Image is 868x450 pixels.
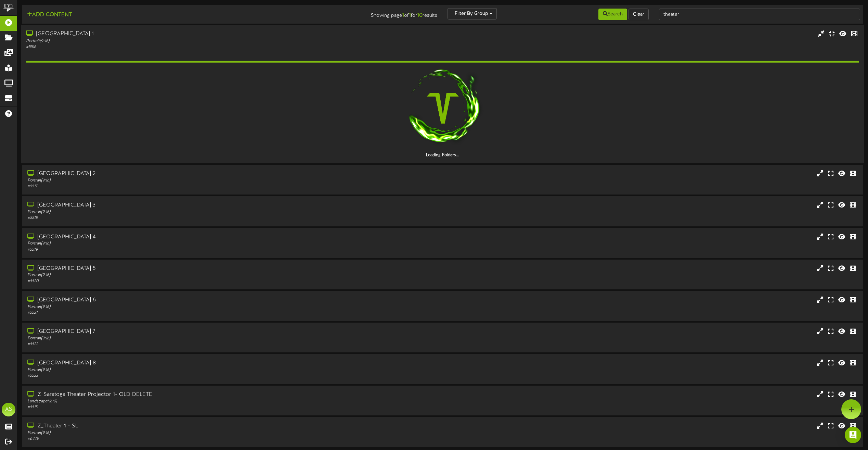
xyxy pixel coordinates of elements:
button: Clear [629,9,649,20]
button: Search [598,9,627,20]
strong: Loading Folders... [426,153,459,158]
div: Portrait ( 9:16 ) [27,367,367,373]
button: Add Content [25,11,74,19]
div: # 5516 [26,44,367,50]
div: # 5523 [27,373,367,379]
div: # 6448 [27,436,367,442]
div: Z_Saratoga Theater Projector 1- OLD DELETE [27,391,367,399]
button: Filter By Group [448,8,497,20]
strong: 10 [417,12,423,18]
div: Portrait ( 9:16 ) [27,272,367,278]
div: Showing page of for results [302,8,443,20]
div: Portrait ( 9:16 ) [27,336,367,341]
div: [GEOGRAPHIC_DATA] 3 [27,201,367,209]
div: # 5515 [27,404,367,410]
strong: 1 [402,12,404,18]
div: # 5517 [27,184,367,189]
div: Portrait ( 9:16 ) [27,209,367,215]
div: [GEOGRAPHIC_DATA] 5 [27,265,367,273]
input: -- Search Playlists by Name -- [659,9,860,20]
div: # 5518 [27,215,367,221]
div: Portrait ( 9:16 ) [27,178,367,184]
div: # 5519 [27,247,367,253]
div: # 5520 [27,278,367,284]
div: Open Intercom Messenger [845,427,861,443]
div: [GEOGRAPHIC_DATA] 6 [27,296,367,304]
div: Portrait ( 9:16 ) [26,38,367,44]
div: AS [2,403,15,416]
div: [GEOGRAPHIC_DATA] 1 [26,30,367,38]
div: [GEOGRAPHIC_DATA] 4 [27,233,367,241]
div: [GEOGRAPHIC_DATA] 2 [27,170,367,178]
div: # 5521 [27,310,367,316]
div: [GEOGRAPHIC_DATA] 8 [27,359,367,367]
div: [GEOGRAPHIC_DATA] 7 [27,328,367,336]
div: Z_Theater 1 - SL [27,422,367,430]
div: Portrait ( 9:16 ) [27,304,367,310]
img: loading-spinner-1.png [399,64,487,152]
div: Landscape ( 16:9 ) [27,399,367,404]
div: Portrait ( 9:16 ) [27,430,367,436]
strong: 1 [409,12,411,18]
div: Portrait ( 9:16 ) [27,241,367,247]
div: # 5522 [27,341,367,347]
